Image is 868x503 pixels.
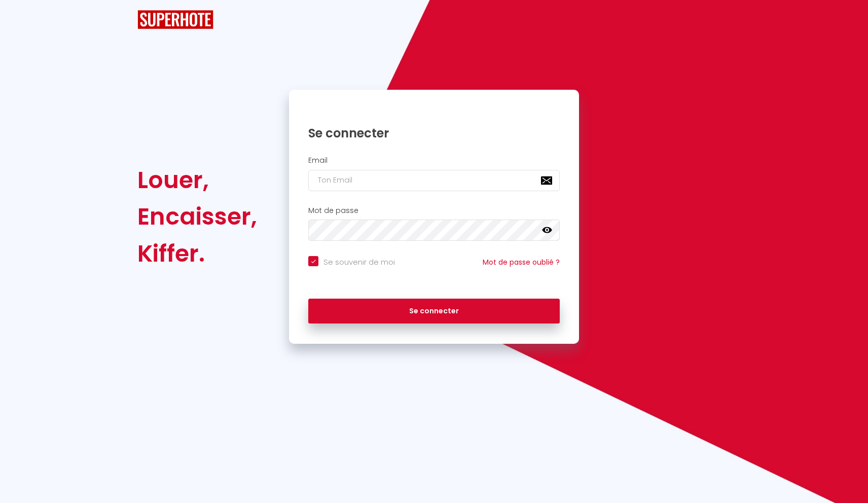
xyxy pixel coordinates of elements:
[137,235,257,272] div: Kiffer.
[137,10,213,29] img: SuperHote logo
[137,198,257,235] div: Encaisser,
[137,162,257,198] div: Louer,
[308,125,560,141] h1: Se connecter
[308,206,560,215] h2: Mot de passe
[308,299,560,324] button: Se connecter
[308,156,560,165] h2: Email
[483,257,560,267] a: Mot de passe oublié ?
[308,170,560,191] input: Ton Email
